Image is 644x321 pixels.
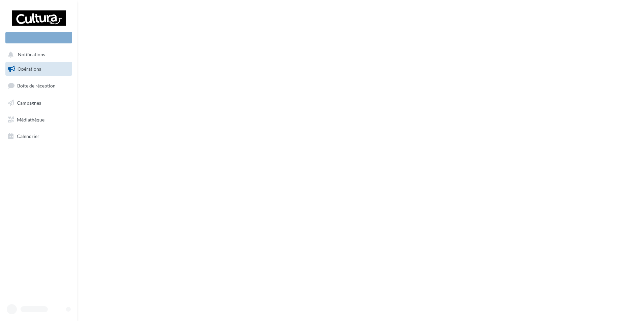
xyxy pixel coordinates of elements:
span: Campagnes [17,100,41,106]
div: Nouvelle campagne [5,32,72,43]
a: Opérations [4,62,73,76]
span: Boîte de réception [17,83,56,88]
span: Opérations [18,66,41,72]
a: Boîte de réception [4,78,73,93]
a: Calendrier [4,129,73,143]
a: Médiathèque [4,113,73,127]
span: Médiathèque [17,116,44,122]
a: Campagnes [4,96,73,110]
span: Calendrier [17,133,39,139]
span: Notifications [18,52,45,58]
